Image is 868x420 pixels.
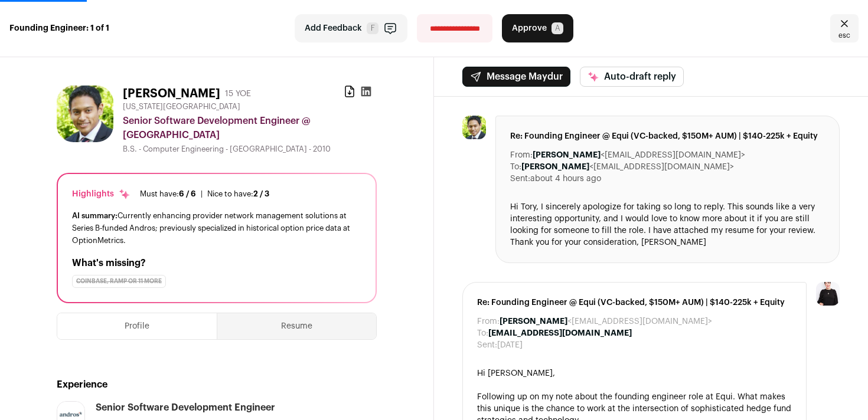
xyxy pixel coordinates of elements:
dt: Sent: [477,339,497,351]
b: [EMAIL_ADDRESS][DOMAIN_NAME] [488,329,632,337]
div: Currently enhancing provider network management solutions at Series B-funded Andros; previously s... [72,209,361,247]
dd: <[EMAIL_ADDRESS][DOMAIN_NAME]> [533,149,745,161]
span: Add Feedback [305,22,362,34]
span: F [367,22,378,34]
dt: To: [477,327,488,339]
dt: From: [510,149,533,161]
dt: From: [477,316,500,327]
span: Approve [512,22,547,34]
b: [PERSON_NAME] [500,317,567,326]
span: Re: Founding Engineer @ Equi (VC-backed, $150M+ AUM) | $140-225k + Equity [477,297,792,309]
div: Nice to have: [207,189,269,199]
button: Approve A [502,14,573,42]
span: esc [838,31,850,40]
span: AI summary: [72,212,118,219]
button: Resume [217,313,376,339]
dd: about 4 hours ago [530,173,601,185]
div: Hi Tory, I sincerely apologize for taking so long to reply. This sounds like a very interesting o... [510,201,825,248]
span: A [552,22,563,34]
h2: What's missing? [72,256,361,270]
button: Add Feedback F [295,14,407,42]
span: [US_STATE][GEOGRAPHIC_DATA] [123,102,240,111]
span: 2 / 3 [253,190,269,198]
div: Must have: [140,189,196,199]
div: Senior Software Development Engineer [96,401,275,414]
dt: Sent: [510,173,530,185]
strong: Founding Engineer: 1 of 1 [9,22,109,34]
dd: <[EMAIL_ADDRESS][DOMAIN_NAME]> [500,316,712,327]
div: Highlights [72,188,130,200]
div: 15 YOE [225,88,251,100]
dd: <[EMAIL_ADDRESS][DOMAIN_NAME]> [521,161,734,173]
div: Senior Software Development Engineer @ [GEOGRAPHIC_DATA] [123,114,377,142]
ul: | [140,189,269,199]
dt: To: [510,161,521,173]
img: 9240684-medium_jpg [816,282,840,306]
h1: [PERSON_NAME] [123,86,220,102]
img: 932d3b6358ab850562982568e34c2edd4f1aa1404e9132b0f6d48ed0f81b1f20.jpg [57,86,113,142]
h2: Experience [57,378,377,392]
button: Auto-draft reply [580,67,684,87]
button: Message Maydur [462,67,570,87]
a: Close [830,14,859,42]
div: Hi [PERSON_NAME], [477,367,792,379]
div: Coinbase, Ramp or 11 more [72,275,166,288]
b: [PERSON_NAME] [521,163,589,171]
span: 6 / 6 [179,190,196,198]
button: Profile [57,313,217,339]
img: 932d3b6358ab850562982568e34c2edd4f1aa1404e9132b0f6d48ed0f81b1f20.jpg [462,116,486,139]
div: B.S. - Computer Engineering - [GEOGRAPHIC_DATA] - 2010 [123,145,377,154]
span: Re: Founding Engineer @ Equi (VC-backed, $150M+ AUM) | $140-225k + Equity [510,130,825,142]
b: [PERSON_NAME] [533,151,601,159]
dd: [DATE] [497,339,523,351]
